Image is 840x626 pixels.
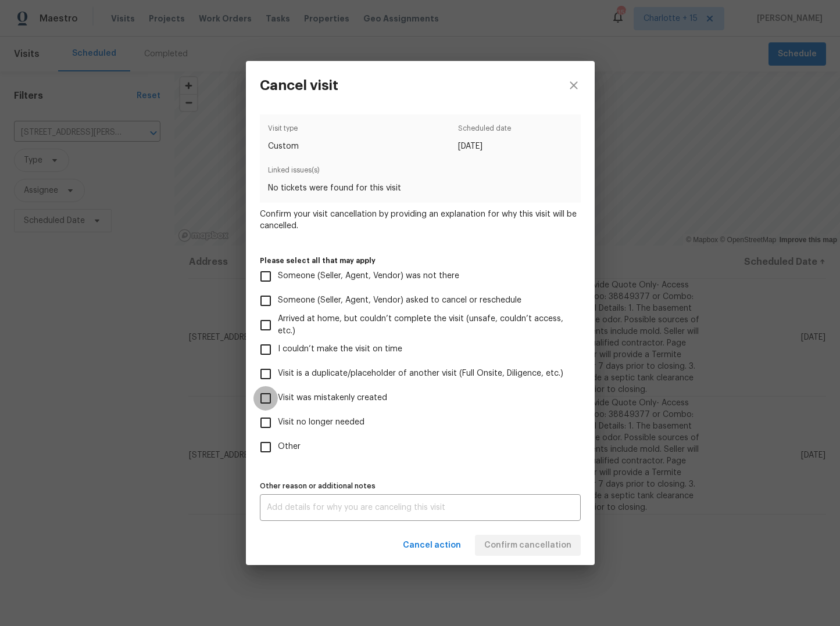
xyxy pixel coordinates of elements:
[260,208,581,232] span: Confirm your visit cancellation by providing an explanation for why this visit will be cancelled.
[458,123,511,141] span: Scheduled date
[278,368,563,380] span: Visit is a duplicate/placeholder of another visit (Full Onsite, Diligence, etc.)
[553,61,595,110] button: close
[278,270,459,282] span: Someone (Seller, Agent, Vendor) was not there
[403,538,461,553] span: Cancel action
[278,441,301,453] span: Other
[278,313,571,337] span: Arrived at home, but couldn’t complete the visit (unsafe, couldn’t access, etc.)
[268,164,572,182] span: Linked issues(s)
[278,343,402,355] span: I couldn’t make the visit on time
[268,123,299,141] span: Visit type
[260,483,581,490] label: Other reason or additional notes
[268,141,299,152] span: Custom
[398,535,466,556] button: Cancel action
[278,294,521,307] span: Someone (Seller, Agent, Vendor) asked to cancel or reschedule
[278,416,364,429] span: Visit no longer needed
[268,182,572,194] span: No tickets were found for this visit
[278,392,387,404] span: Visit was mistakenly created
[260,257,581,264] label: Please select all that may apply
[458,141,511,152] span: [DATE]
[260,77,338,93] h3: Cancel visit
